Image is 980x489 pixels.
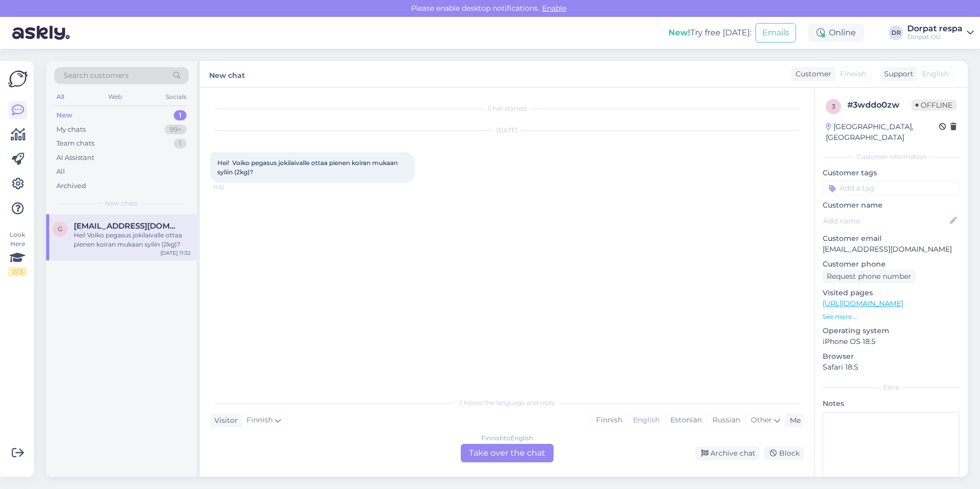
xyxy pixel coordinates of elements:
span: 3 [832,103,835,110]
img: Askly Logo [8,69,28,89]
div: Estonian [665,413,707,428]
span: Hei! Voiko pegasus jokilaivalle ottaa pienen koiran mukaan syliin (2kg)? [217,159,399,176]
p: Customer phone [823,259,959,270]
div: Team chats [56,138,94,149]
div: 1 [174,138,187,149]
span: gittasailyronk@gmail.com [74,221,180,231]
p: Visited pages [823,288,959,298]
div: Archived [56,181,86,191]
div: Finnish to English [481,434,533,443]
div: [GEOGRAPHIC_DATA], [GEOGRAPHIC_DATA] [826,121,939,143]
span: Offline [911,99,956,111]
div: # 3wddo0zw [847,99,911,111]
div: Socials [164,90,189,104]
div: New [56,110,72,120]
p: Notes [823,398,959,409]
div: Chat started [210,104,804,113]
a: [URL][DOMAIN_NAME] [823,299,903,308]
div: Finnish [591,413,627,428]
div: Online [808,24,864,42]
p: Safari 18.5 [823,362,959,373]
div: Hei! Voiko pegasus jokilaivalle ottaa pienen koiran mukaan syliin (2kg)? [74,231,191,249]
span: Finnish [247,415,273,426]
div: English [627,413,665,428]
div: Archive chat [695,446,760,460]
div: Choose the language and reply [210,398,804,407]
p: See more ... [823,312,959,321]
b: New! [668,28,690,37]
div: Take over the chat [461,444,554,462]
div: Dorpat OÜ [907,33,963,41]
div: All [54,90,66,104]
p: Browser [823,351,959,362]
div: 1 [174,110,187,120]
span: English [922,69,949,79]
div: All [56,167,65,177]
input: Add name [823,215,948,227]
div: Request phone number [823,270,915,283]
p: [EMAIL_ADDRESS][DOMAIN_NAME] [823,244,959,255]
span: g [58,225,63,233]
div: [DATE] [210,126,804,135]
div: Dorpat respa [907,25,963,33]
div: DR [889,26,903,40]
div: Block [764,446,804,460]
div: My chats [56,125,86,135]
span: 11:32 [213,184,252,191]
div: Extra [823,383,959,392]
p: Customer email [823,233,959,244]
div: Customer information [823,152,959,161]
input: Add a tag [823,180,959,196]
div: Visitor [210,415,238,426]
div: 2 / 3 [8,267,27,276]
p: iPhone OS 18.5 [823,336,959,347]
div: Web [106,90,124,104]
div: Try free [DATE]: [668,27,751,39]
div: 99+ [165,125,187,135]
div: Customer [791,69,831,79]
div: Look Here [8,230,27,276]
div: [DATE] 11:32 [160,249,191,257]
p: Customer tags [823,168,959,178]
span: Other [751,415,772,424]
a: Dorpat respaDorpat OÜ [907,25,974,41]
span: New chats [105,199,138,208]
span: Enable [539,4,569,13]
label: New chat [209,67,245,81]
span: Search customers [64,70,129,81]
button: Emails [756,23,796,43]
div: Russian [707,413,745,428]
p: Customer name [823,200,959,211]
div: AI Assistant [56,153,94,163]
div: Support [880,69,913,79]
p: Operating system [823,325,959,336]
div: Me [786,415,801,426]
span: Finnish [840,69,866,79]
